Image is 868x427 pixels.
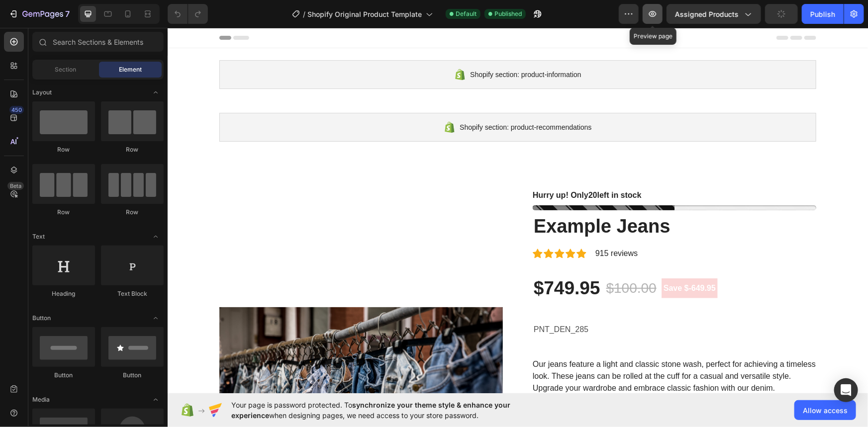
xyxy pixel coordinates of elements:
[365,186,649,211] h2: Example Jeans
[365,249,434,272] div: $749.95
[32,232,45,241] span: Text
[494,251,550,270] pre: Save $-649.95
[32,208,95,217] div: Row
[148,392,164,408] span: Toggle open
[55,65,77,74] span: Section
[101,145,164,154] div: Row
[365,162,474,173] p: Hurry up! Only left in stock
[231,400,549,421] span: Your page is password protected. To when designing pages, we need access to your store password.
[675,9,739,19] span: Assigned Products
[9,106,24,114] div: 450
[231,401,510,420] span: synchronize your theme style & enhance your experience
[32,371,95,380] div: Button
[32,289,95,298] div: Heading
[148,310,164,326] span: Toggle open
[7,182,24,190] div: Beta
[421,163,430,171] span: 20
[32,395,50,404] span: Media
[32,32,164,52] input: Search Sections & Elements
[834,378,858,402] div: Open Intercom Messenger
[365,294,649,310] h2: PNT_DEN_285
[456,9,477,18] span: Default
[292,93,424,105] span: Shopify section: product-recommendations
[65,8,70,20] p: 7
[168,4,208,24] div: Undo/Redo
[302,41,413,53] span: Shopify section: product-information
[803,405,848,416] span: Allow access
[365,332,648,364] p: Our jeans feature a light and classic stone wash, perfect for achieving a timeless look. These je...
[303,9,305,19] span: /
[494,9,522,18] span: Published
[802,4,844,24] button: Publish
[32,314,51,323] span: Button
[810,9,835,19] div: Publish
[168,28,868,393] iframe: Design area
[101,208,164,217] div: Row
[307,9,422,19] span: Shopify Original Product Template
[428,220,470,232] p: 915 reviews
[101,289,164,298] div: Text Block
[101,371,164,380] div: Button
[4,4,74,24] button: 7
[148,85,164,100] span: Toggle open
[667,4,761,24] button: Assigned Products
[32,145,95,154] div: Row
[32,88,52,97] span: Layout
[148,229,164,245] span: Toggle open
[119,65,142,74] span: Element
[794,400,856,420] button: Allow access
[438,249,490,272] div: $100.00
